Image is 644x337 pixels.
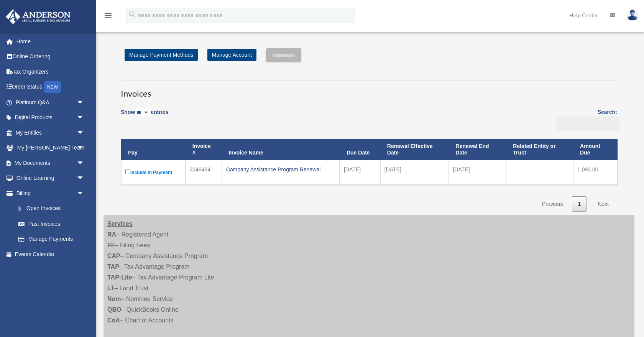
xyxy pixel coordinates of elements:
td: 2248484 [186,160,222,185]
th: Renewal Effective Date: activate to sort column ascending [380,139,449,160]
strong: Services [107,220,133,227]
a: Online Learningarrow_drop_down [5,171,96,186]
label: Show entries [121,107,168,125]
a: Next [592,196,614,212]
input: Search: [556,117,620,131]
label: Include in Payment [125,168,181,177]
select: Showentries [135,108,151,117]
td: [DATE] [340,160,380,185]
a: Previous [536,196,568,212]
strong: TAP-Lite [107,274,132,281]
span: arrow_drop_down [77,140,92,156]
strong: RA [107,231,116,238]
strong: Nom [107,296,121,302]
strong: LT [107,285,114,291]
th: Renewal End Date: activate to sort column ascending [449,139,506,160]
th: Due Date: activate to sort column ascending [340,139,380,160]
h3: Invoices [121,81,617,100]
a: Digital Productsarrow_drop_down [5,110,96,125]
span: arrow_drop_down [77,95,92,110]
td: 1,092.00 [573,160,618,185]
a: $Open Invoices [11,201,88,217]
i: search [128,10,136,19]
div: NEW [44,81,61,93]
a: My Documentsarrow_drop_down [5,155,96,171]
span: arrow_drop_down [77,125,92,141]
a: 1 [572,196,586,212]
strong: TAP [107,263,119,270]
a: Manage Payments [11,232,92,247]
a: Billingarrow_drop_down [5,186,92,201]
a: Manage Payment Methods [125,49,198,61]
strong: CAP [107,253,120,259]
span: arrow_drop_down [77,155,92,171]
strong: FF [107,242,115,248]
a: My [PERSON_NAME] Teamarrow_drop_down [5,140,96,156]
a: Home [5,34,96,49]
label: Search: [553,107,617,131]
a: Order StatusNEW [5,79,96,95]
td: [DATE] [449,160,506,185]
th: Invoice Name: activate to sort column ascending [222,139,340,160]
a: Online Ordering [5,49,96,64]
img: User Pic [627,10,638,21]
input: Include in Payment [125,169,130,174]
a: Past Invoices [11,216,92,232]
td: [DATE] [380,160,449,185]
a: menu [103,13,113,20]
th: Invoice #: activate to sort column ascending [186,139,222,160]
strong: CoA [107,317,120,324]
a: Events Calendar [5,247,96,262]
div: Company Assistance Program Renewal [226,164,335,175]
th: Related Entity or Trust: activate to sort column ascending [506,139,573,160]
span: arrow_drop_down [77,186,92,201]
img: Anderson Advisors Platinum Portal [3,9,73,24]
th: Amount Due: activate to sort column ascending [573,139,618,160]
a: My Entitiesarrow_drop_down [5,125,96,140]
a: Manage Account [207,49,256,61]
span: $ [23,204,26,214]
th: Pay: activate to sort column descending [121,139,186,160]
strong: QBO [107,306,121,313]
span: arrow_drop_down [77,110,92,126]
a: Tax Organizers [5,64,96,79]
a: Platinum Q&Aarrow_drop_down [5,95,96,110]
i: menu [103,11,113,20]
span: arrow_drop_down [77,171,92,186]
